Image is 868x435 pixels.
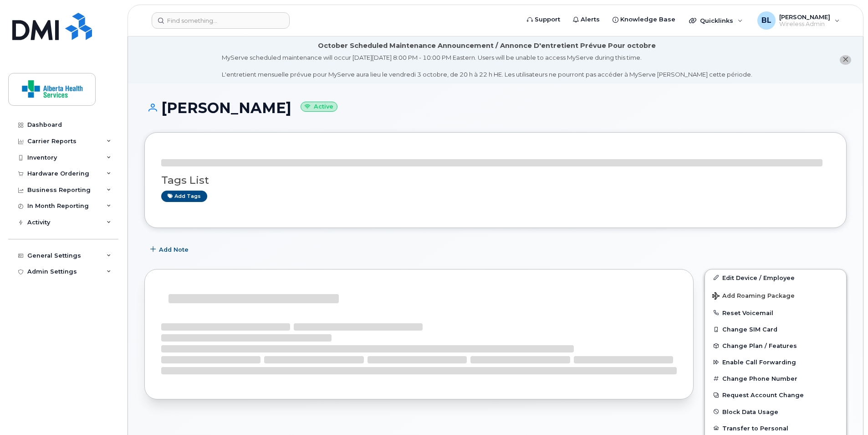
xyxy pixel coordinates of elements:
[712,292,795,301] span: Add Roaming Package
[705,305,846,321] button: Reset Voicemail
[705,321,846,337] button: Change SIM Card
[318,41,656,51] div: October Scheduled Maintenance Announcement / Annonce D'entretient Prévue Pour octobre
[705,387,846,403] button: Request Account Change
[705,370,846,387] button: Change Phone Number
[222,53,752,79] div: MyServe scheduled maintenance will occur [DATE][DATE] 8:00 PM - 10:00 PM Eastern. Users will be u...
[840,55,851,65] button: close notification
[144,242,196,258] button: Add Note
[705,404,846,420] button: Block Data Usage
[705,286,846,305] button: Add Roaming Package
[161,175,830,186] h3: Tags List
[301,102,337,112] small: Active
[159,245,189,254] span: Add Note
[161,191,207,202] a: Add tags
[705,337,846,354] button: Change Plan / Features
[705,354,846,370] button: Enable Call Forwarding
[144,100,847,116] h1: [PERSON_NAME]
[722,359,796,366] span: Enable Call Forwarding
[722,342,797,349] span: Change Plan / Features
[705,269,846,286] a: Edit Device / Employee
